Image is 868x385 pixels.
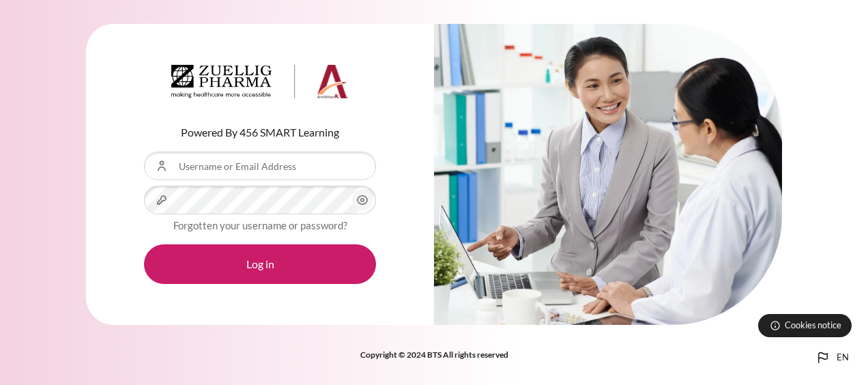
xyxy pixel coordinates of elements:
[171,65,349,104] a: Architeck
[144,124,376,141] p: Powered By 456 SMART Learning
[144,152,376,180] input: Username or Email Address
[173,219,347,231] a: Forgotten your username or password?
[360,350,508,360] strong: Copyright © 2024 BTS All rights reserved
[837,351,849,365] span: en
[144,244,376,284] button: Log in
[785,319,841,332] span: Cookies notice
[171,65,349,99] img: Architeck
[758,314,852,337] button: Cookies notice
[809,344,854,371] button: Languages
